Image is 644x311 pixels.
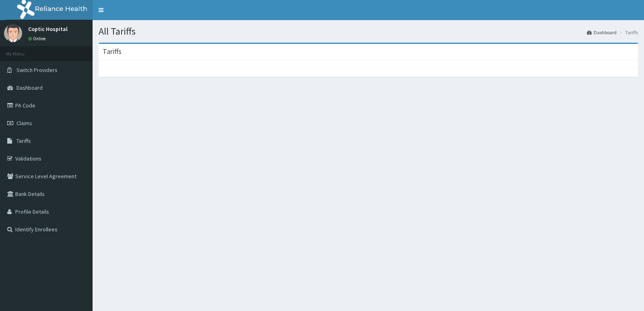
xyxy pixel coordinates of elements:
[4,24,22,42] img: User Image
[103,48,122,55] h3: Tariffs
[28,26,68,32] p: Coptic Hospital
[28,36,47,41] a: Online
[99,26,638,37] h1: All Tariffs
[17,66,58,74] span: Switch Providers
[617,29,638,36] li: Tariffs
[17,119,32,127] span: Claims
[17,137,31,144] span: Tariffs
[17,84,43,91] span: Dashboard
[587,29,617,36] a: Dashboard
